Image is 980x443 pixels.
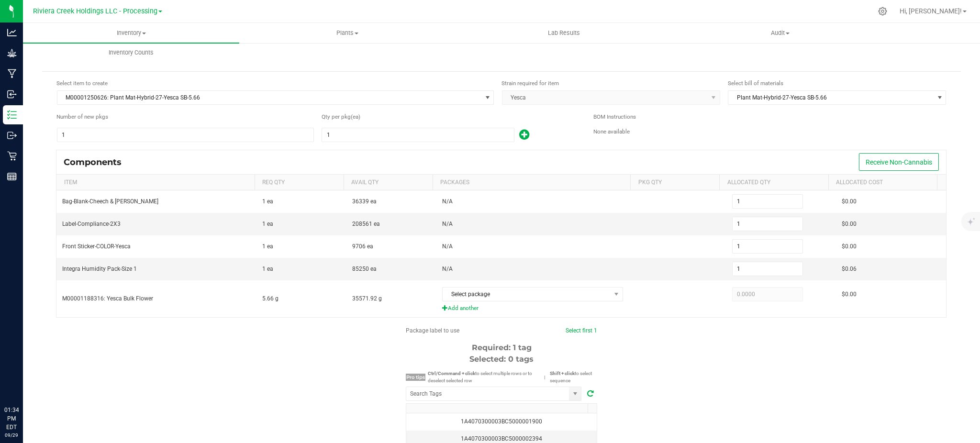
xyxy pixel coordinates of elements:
[442,221,453,227] span: N/A
[23,23,239,43] a: Inventory
[842,221,857,227] span: $0.00
[859,153,939,171] button: Receive Non-Cannabis
[352,295,382,302] span: 35571.92 g
[7,151,17,161] inline-svg: Retail
[56,113,108,122] span: Number of new packages to create
[442,266,453,272] span: N/A
[514,133,529,140] span: Add new output
[672,29,888,37] span: Audit
[23,29,239,37] span: Inventory
[262,198,273,205] span: 1 ea
[539,374,550,381] span: |
[7,69,17,78] inline-svg: Manufacturing
[352,243,373,250] span: 9706 ea
[866,158,932,166] span: Receive Non-Cannabis
[4,406,19,432] p: 01:34 PM EDT
[239,23,456,43] a: Plants
[535,29,593,37] span: Lab Results
[406,387,569,400] input: NO DATA FOUND
[7,48,17,58] inline-svg: Grow
[842,266,857,272] span: $0.06
[33,7,157,15] span: Riviera Creek Holdings LLC - Processing
[62,198,158,205] span: Bag-Blank-Cheech & [PERSON_NAME]
[630,175,719,191] th: Pkg Qty
[255,175,344,191] th: Req Qty
[62,295,153,302] span: M00001188316: Yesca Bulk Flower
[501,80,559,87] span: Strain required for item
[828,175,937,191] th: Allocated Cost
[442,198,453,205] span: N/A
[7,172,17,181] inline-svg: Reports
[344,175,433,191] th: Avail Qty
[566,327,597,334] a: Select first 1
[7,89,17,99] inline-svg: Inbound
[240,29,455,37] span: Plants
[262,221,273,227] span: 1 ea
[406,374,425,381] span: Pro tips
[584,388,597,399] span: Refresh tags
[10,366,38,395] iframe: Resource center
[56,80,108,87] span: Select item to create
[96,48,167,57] span: Inventory Counts
[56,175,254,191] th: Item
[719,175,828,191] th: Allocated Qty
[406,327,459,334] span: Package label to use
[4,432,19,439] p: 09/29
[322,113,351,122] span: Quantity per package (ea)
[262,243,273,250] span: 1 ea
[433,175,630,191] th: Packages
[64,157,129,167] div: Components
[262,295,278,302] span: 5.66 g
[262,266,273,272] span: 1 ea
[352,266,377,272] span: 85250 ea
[62,266,137,272] span: Integra Humidity Pack-Size 1
[62,221,121,227] span: Label-Compliance-2X3
[7,131,17,140] inline-svg: Outbound
[57,91,481,104] span: M00001250626: Plant Mat-Hybrid-27-Yesca SB-5.66
[728,91,934,104] span: Plant Mat-Hybrid-27-Yesca SB-5.66
[406,342,597,354] div: Required: 1 tag
[352,221,380,227] span: 208561 ea
[900,7,962,15] span: Hi, [PERSON_NAME]!
[593,113,636,120] span: BOM Instructions
[672,23,888,43] a: Audit
[550,371,575,376] strong: Shift + click
[877,7,889,16] div: Manage settings
[406,354,597,365] div: Selected: 0 tags
[443,288,611,301] span: Select package
[7,110,17,120] inline-svg: Inventory
[442,243,453,250] span: N/A
[842,243,857,250] span: $0.00
[7,28,17,37] inline-svg: Analytics
[842,291,857,298] span: $0.00
[456,23,672,43] a: Lab Results
[593,128,630,135] span: None available
[728,80,783,87] span: Select bill of materials
[842,198,857,205] span: $0.00
[351,113,359,122] span: (ea)
[428,371,475,376] strong: Ctrl/Command + click
[428,371,532,383] span: to select multiple rows or to deselect selected row
[23,43,239,63] a: Inventory Counts
[442,304,631,313] span: Add another
[412,417,591,426] div: 1A4070300003BC5000001900
[550,371,592,383] span: to select sequence
[352,198,377,205] span: 36339 ea
[62,243,131,250] span: Front Sticker-COLOR-Yesca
